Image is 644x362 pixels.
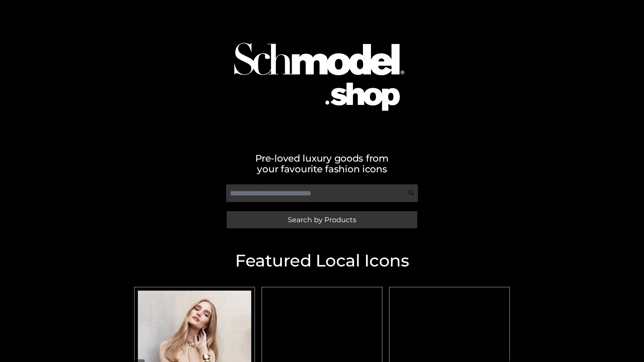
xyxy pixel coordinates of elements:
span: Search by Products [288,216,356,223]
a: Search by Products [227,211,417,228]
h2: Featured Local Icons​ [131,252,513,269]
img: Search Icon [408,190,415,196]
h2: Pre-loved luxury goods from your favourite fashion icons [131,153,513,174]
